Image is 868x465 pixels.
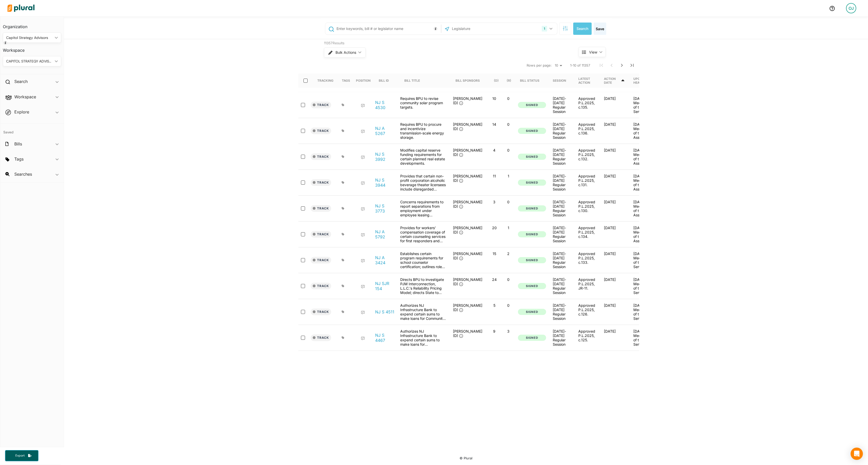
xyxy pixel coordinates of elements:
span: Export [12,453,28,458]
p: [DATE] - Meeting of the Assembly Labor Committee [633,200,651,217]
div: Add tags [342,336,344,339]
div: Approved P.L.2025, c.126. [574,303,600,321]
p: 15 [489,251,499,256]
span: 1-10 of 11357 [570,63,590,68]
div: Add tags [342,155,344,158]
div: [DATE] [600,96,629,114]
input: select-row-state-nj-221-a5792 [301,232,305,236]
div: Capitol Strategy Advisors [6,35,53,40]
div: Approved P.L.2025, c.132. [574,148,600,165]
div: [DATE] [600,148,629,165]
div: Tooltip anchor [433,26,438,31]
div: Bill Sponsors [455,73,480,88]
span: [PERSON_NAME] (D) [453,277,482,286]
p: 4 [489,148,499,152]
div: [DATE]-[DATE] Regular Session [553,303,570,321]
h2: Explore [14,109,29,115]
div: Position [356,73,371,88]
span: [PERSON_NAME] (D) [453,226,482,234]
p: 1 [503,226,513,230]
div: Bill Status [520,79,539,82]
div: Bill Sponsors [455,79,480,82]
div: [DATE] [600,303,629,321]
p: 1 [503,174,513,178]
button: Track [311,128,331,134]
button: Signed [518,205,546,212]
button: Signed [518,128,546,134]
span: [PERSON_NAME] (D) [453,200,482,208]
button: Track [311,309,331,315]
a: NJ S 3992 [375,152,395,162]
input: Legislature [451,24,506,34]
div: Add Position Statement [361,181,365,185]
p: 0 [503,148,513,152]
p: 3 [489,200,499,204]
button: Track [311,283,331,289]
span: [PERSON_NAME] (D) [453,122,482,131]
div: Add tags [342,103,344,107]
div: [DATE] [600,122,629,140]
a: NJ S 4511 [375,309,394,314]
p: [DATE] - Meeting of the Senate Economic Growth Committee [633,277,651,295]
p: [DATE] - Meeting of the Senate Budget and Appropriations Committee [633,329,651,346]
div: Approved P.L.2025, c.135. [574,96,600,114]
a: NJ S 3773 [375,203,395,214]
div: Session [553,79,566,82]
p: 0 [503,96,513,101]
div: Upcoming Hearing [633,73,655,88]
input: select-row-state-nj-221-a3424 [301,258,305,262]
div: Add tags [342,129,344,132]
input: select-all-rows [303,79,308,83]
div: Provides for workers' compensation coverage of certain counseling services for first responders a... [398,226,449,243]
p: [DATE] - Meeting of the Senate Budget and Appropriations Committee [633,251,651,269]
div: [DATE]-[DATE] Regular Session [553,329,570,346]
a: NJ S 3944 [375,177,395,188]
span: [PERSON_NAME] (D) [453,303,482,312]
p: 14 [489,122,499,126]
div: [DATE]-[DATE] Regular Session [553,96,570,114]
div: Add Position Statement [361,285,365,289]
input: select-row-state-nj-221-s3944 [301,181,305,185]
div: Action Date [604,73,625,88]
input: select-row-state-nj-221-sjr154 [301,284,305,288]
div: Approved P.L.2025, c.130. [574,200,600,217]
p: 0 [503,277,513,282]
p: 20 [489,226,499,230]
div: Authorizes NJ Infrastructure Bank to expend certain sums to make loans for environmental infrastr... [398,329,449,346]
div: Add Position Statement [361,207,365,211]
button: Track [311,257,331,263]
div: Bill Title [404,79,420,82]
input: select-row-state-nj-221-a5267 [301,129,305,133]
div: Establishes certain program requirements for school counselor certification; outlines role and du... [398,251,449,269]
h4: Saved [0,123,64,136]
div: Open Intercom Messenger [851,448,863,460]
span: [PERSON_NAME] (D) [453,329,482,338]
h2: Search [14,79,28,84]
div: Tooltip anchor [3,40,8,45]
small: © Plural [460,456,472,460]
button: Previous Page [606,60,617,70]
div: Add Position Statement [361,233,365,237]
a: NJ S 4530 [375,100,395,110]
a: NJ A 3424 [375,255,395,265]
div: [DATE] [600,174,629,191]
button: Track [311,153,331,160]
input: select-row-state-nj-221-s4530 [301,103,305,107]
span: [PERSON_NAME] (D) [453,96,482,105]
a: NJ SJR 154 [375,281,395,291]
div: Add Position Statement [361,259,365,263]
button: Track [311,205,331,212]
p: 11 [489,174,499,178]
div: Approved P.L.2025, c.131. [574,174,600,191]
div: Session [553,73,571,88]
div: 1 [542,26,547,31]
p: 0 [503,200,513,204]
div: Approved P.L.2025, c.134. [574,226,600,243]
div: Action Date [604,77,621,84]
div: [DATE]-[DATE] Regular Session [553,122,570,140]
div: Directs BPU to investigate PJM Interconnection, L.L.C.'s Reliability Pricing Model; directs State... [398,277,449,295]
button: Last Page [627,60,637,70]
div: Requires BPU to procure and incentivize transmission-scale energy storage. [398,122,449,140]
p: [DATE] - Meeting of the Assembly Housing Committee [633,174,651,191]
div: Bill ID [379,79,389,82]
